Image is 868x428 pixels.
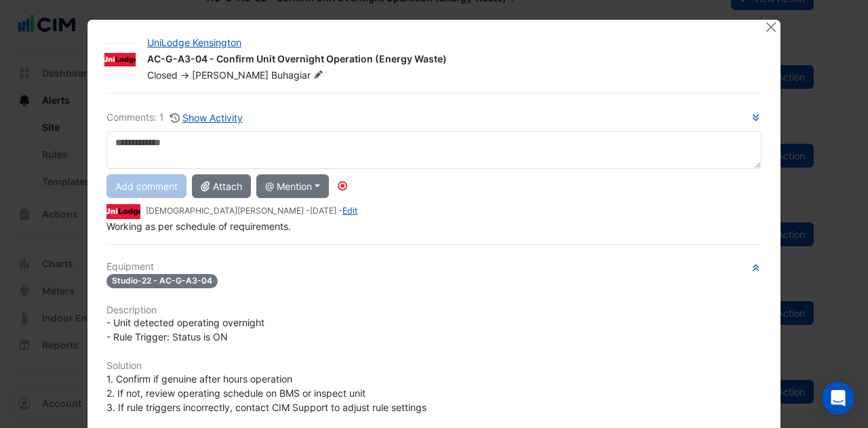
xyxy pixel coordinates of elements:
span: - Unit detected operating overnight - Rule Trigger: Status is ON [106,317,264,343]
div: Tooltip anchor [336,180,349,192]
button: Attach [192,174,251,198]
small: [DEMOGRAPHIC_DATA][PERSON_NAME] - - [146,205,357,217]
span: 2025-07-09 13:49:01 [310,206,336,216]
h6: Description [106,305,762,316]
button: Close [764,20,778,34]
img: Unilodge [106,204,140,219]
h6: Solution [106,360,762,372]
img: Unilodge [104,53,136,66]
span: -> [180,69,189,81]
div: AC-G-A3-04 - Confirm Unit Overnight Operation (Energy Waste) [147,52,748,69]
span: Studio-22 - AC-G-A3-04 [106,274,218,288]
span: Closed [147,69,178,81]
h6: Equipment [106,261,762,273]
span: Working as per schedule of requirements. [106,220,291,232]
div: Comments: 1 [106,110,243,125]
span: [PERSON_NAME] [192,69,269,81]
a: UniLodge Kensington [147,37,241,48]
a: Edit [342,206,357,216]
button: Show Activity [170,110,243,125]
span: Buhagiar [271,69,326,82]
span: 1. Confirm if genuine after hours operation 2. If not, review operating schedule on BMS or inspec... [106,373,427,413]
button: @ Mention [256,174,329,198]
div: Open Intercom Messenger [822,382,854,414]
